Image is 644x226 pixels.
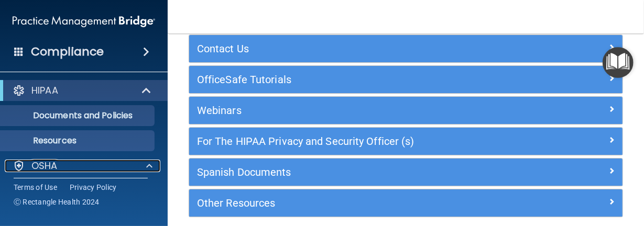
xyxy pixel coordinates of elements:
[31,160,58,172] p: OSHA
[197,43,506,54] h5: Contact Us
[197,102,615,119] a: Webinars
[31,44,104,59] h4: Compliance
[31,84,58,97] p: HIPAA
[197,133,615,150] a: For The HIPAA Privacy and Security Officer (s)
[13,160,152,172] a: OSHA
[197,166,506,178] h5: Spanish Documents
[197,197,506,209] h5: Other Resources
[7,110,150,121] p: Documents and Policies
[14,182,57,193] a: Terms of Use
[603,47,634,78] button: Open Resource Center
[13,84,152,97] a: HIPAA
[70,182,117,193] a: Privacy Policy
[197,195,615,211] a: Other Resources
[197,135,506,147] h5: For The HIPAA Privacy and Security Officer (s)
[13,11,155,32] img: PMB logo
[197,105,506,116] h5: Webinars
[7,135,150,146] p: Resources
[197,164,615,180] a: Spanish Documents
[197,74,506,85] h5: OfficeSafe Tutorials
[14,197,100,207] span: Ⓒ Rectangle Health 2024
[197,40,615,57] a: Contact Us
[197,71,615,88] a: OfficeSafe Tutorials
